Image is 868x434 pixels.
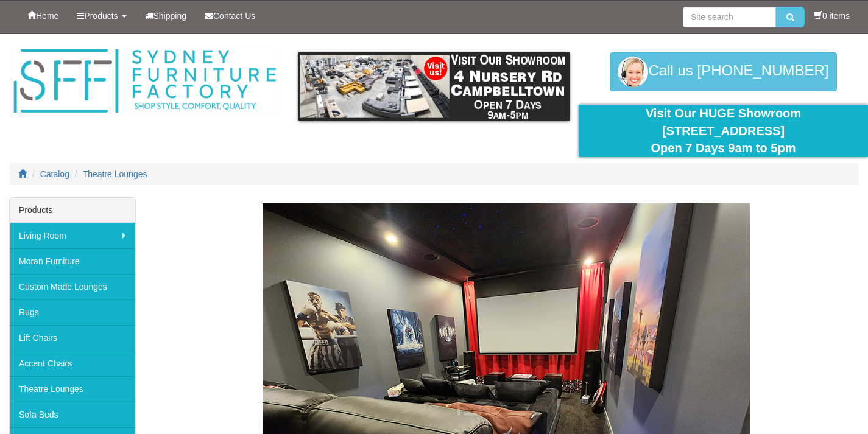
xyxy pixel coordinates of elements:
span: Shipping [153,11,187,21]
span: Products [84,11,118,21]
div: Products [10,198,135,223]
a: Accent Chairs [10,351,135,376]
input: Site search [683,7,776,27]
div: Visit Our HUGE Showroom [STREET_ADDRESS] Open 7 Days 9am to 5pm [588,105,859,157]
img: showroom.gif [298,52,570,121]
a: Rugs [10,299,135,325]
a: Contact Us [196,1,264,31]
span: Contact Us [213,11,255,21]
a: Products [68,1,135,31]
a: Lift Chairs [10,325,135,351]
li: 0 items [814,10,850,22]
span: Home [36,11,58,21]
a: Theatre Lounges [83,169,147,179]
a: Shipping [136,1,196,31]
a: Moran Furniture [10,248,135,274]
a: Theatre Lounges [10,376,135,402]
a: Custom Made Lounges [10,274,135,299]
a: Living Room [10,223,135,248]
a: Home [18,1,68,31]
img: Sydney Furniture Factory [9,46,280,116]
a: Catalog [40,169,69,179]
a: Sofa Beds [10,402,135,427]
